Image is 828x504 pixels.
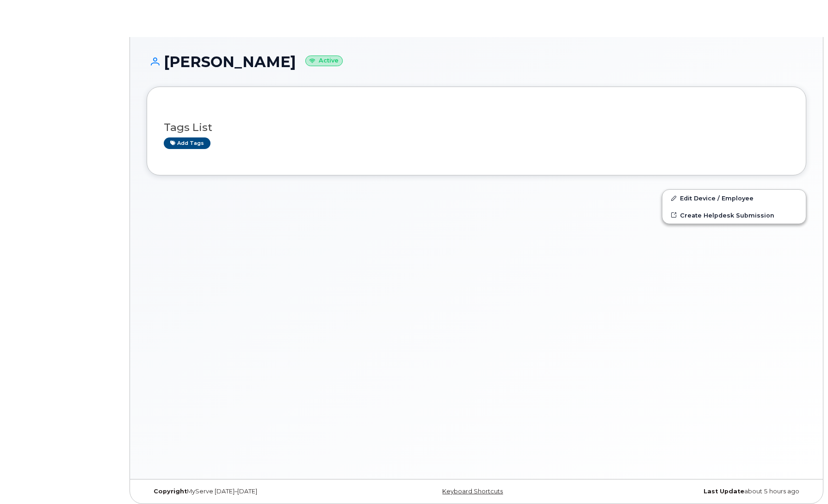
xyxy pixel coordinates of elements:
[305,56,343,66] small: Active
[662,190,806,206] a: Edit Device / Employee
[587,488,806,495] div: about 5 hours ago
[147,488,366,495] div: MyServe [DATE]–[DATE]
[164,122,789,133] h3: Tags List
[704,488,744,495] strong: Last Update
[662,207,806,224] a: Create Helpdesk Submission
[442,488,503,495] a: Keyboard Shortcuts
[147,54,806,70] h1: [PERSON_NAME]
[154,488,187,495] strong: Copyright
[164,137,210,149] a: Add tags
